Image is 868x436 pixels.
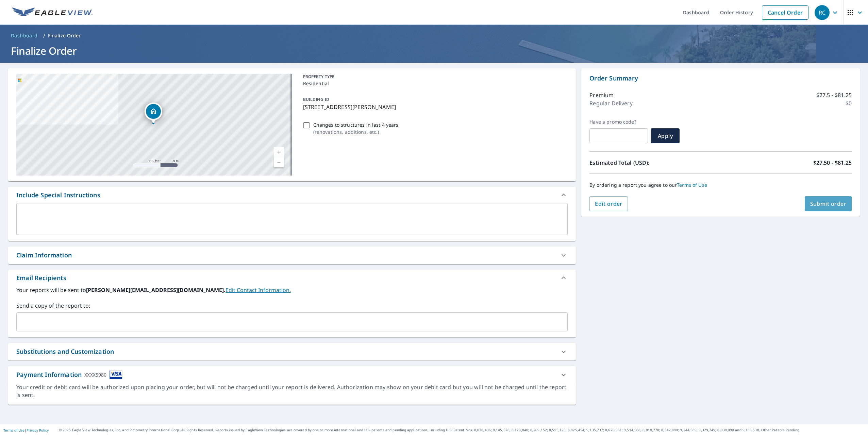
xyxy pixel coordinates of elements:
[11,32,38,39] span: Dashboard
[274,147,284,157] a: Current Level 17, Zoom In
[110,370,122,379] img: cardImage
[810,200,847,207] span: Submit order
[84,370,106,379] div: XXXX5980
[48,32,81,39] p: Finalize Order
[595,200,622,207] span: Edit order
[226,286,291,294] a: EditContactInfo
[313,128,399,135] p: ( renovations, additions, etc. )
[16,383,568,399] div: Your credit or debit card will be authorized upon placing your order, but will not be charged unt...
[16,302,568,310] label: Send a copy of the report to:
[656,132,674,140] span: Apply
[589,91,614,99] p: Premium
[589,74,852,83] p: Order Summary
[846,99,852,107] p: $0
[816,91,852,99] p: $27.5 - $81.25
[589,182,852,188] p: By ordering a report you agree to our
[762,5,808,20] a: Cancel Order
[589,196,628,211] button: Edit order
[805,196,852,211] button: Submit order
[8,366,576,383] div: Payment InformationXXXX5980cardImage
[43,32,45,40] li: /
[589,159,720,167] p: Estimated Total (USD):
[589,99,632,107] p: Regular Delivery
[86,286,226,294] b: [PERSON_NAME][EMAIL_ADDRESS][DOMAIN_NAME].
[27,428,49,433] a: Privacy Policy
[16,251,72,260] div: Claim Information
[303,80,565,87] p: Residential
[16,370,122,379] div: Payment Information
[313,121,399,128] p: Changes to structures in last 4 years
[16,273,66,283] div: Email Recipients
[8,187,576,203] div: Include Special Instructions
[677,182,707,188] a: Terms of Use
[815,5,830,20] div: RC
[12,7,93,18] img: EV Logo
[16,190,100,200] div: Include Special Instructions
[303,103,565,111] p: [STREET_ADDRESS][PERSON_NAME]
[145,103,162,124] div: Dropped pin, building 1, Residential property, 53 Vantage Dr Maumelle, AR 72113
[813,159,852,167] p: $27.50 - $81.25
[651,128,680,143] button: Apply
[8,247,576,264] div: Claim Information
[8,44,860,58] h1: Finalize Order
[16,347,114,356] div: Substitutions and Customization
[16,286,568,294] label: Your reports will be sent to
[3,428,49,432] p: |
[8,270,576,286] div: Email Recipients
[8,30,40,41] a: Dashboard
[589,119,648,125] label: Have a promo code?
[3,428,24,433] a: Terms of Use
[303,96,329,102] p: BUILDING ID
[8,343,576,360] div: Substitutions and Customization
[59,428,865,433] p: © 2025 Eagle View Technologies, Inc. and Pictometry International Corp. All Rights Reserved. Repo...
[274,157,284,167] a: Current Level 17, Zoom Out
[8,30,860,41] nav: breadcrumb
[303,74,565,80] p: PROPERTY TYPE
